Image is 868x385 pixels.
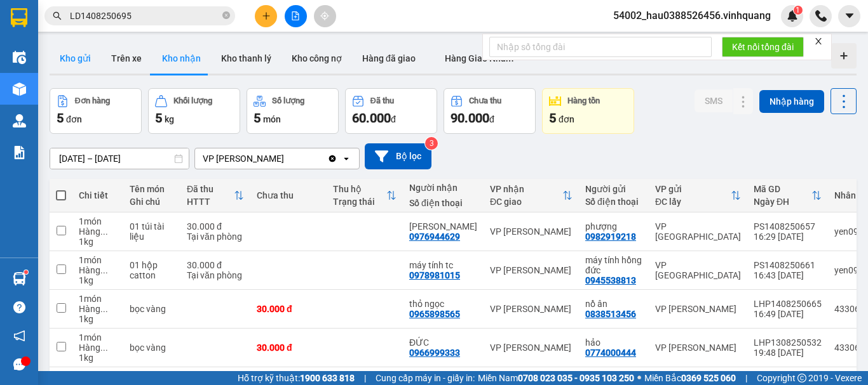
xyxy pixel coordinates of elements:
strong: 1900 633 818 [300,373,355,383]
span: Miền Nam [478,371,634,385]
div: Chưa thu [257,190,320,200]
span: ... [100,343,108,353]
button: Đơn hàng5đơn [50,88,142,134]
div: VP [PERSON_NAME] [490,226,573,237]
span: 1 [796,6,800,15]
sup: 1 [794,6,803,15]
div: VP [PERSON_NAME] [490,304,573,314]
span: 5 [254,110,261,126]
div: bọc vàng [130,304,174,314]
div: Người nhận [409,183,477,193]
span: Hỗ trợ kỹ thuật: [238,371,355,385]
button: Chưa thu90.000đ [444,88,536,134]
button: plus [255,5,277,27]
button: Khối lượng5kg [148,88,240,134]
div: VP [PERSON_NAME] [490,343,573,353]
div: Thu hộ [333,184,386,194]
span: | [364,371,366,385]
button: Trên xe [101,43,152,74]
button: SMS [695,89,733,112]
img: solution-icon [13,146,26,159]
span: ... [100,226,108,237]
span: close-circle [222,10,230,22]
div: 1 kg [79,353,117,363]
input: Select a date range. [50,148,189,169]
strong: 0708 023 035 - 0935 103 250 [518,373,634,383]
th: Toggle SortBy [484,179,579,212]
div: Đã thu [187,184,234,194]
input: Selected VP Linh Đàm. [285,152,287,165]
div: PS1408250661 [754,260,822,270]
div: Hàng thông thường [79,265,117,275]
img: warehouse-icon [13,114,26,127]
div: ĐỨC [409,337,477,348]
div: VP [PERSON_NAME] [655,304,741,314]
sup: 1 [24,270,28,274]
img: warehouse-icon [13,82,26,96]
div: Ngày ĐH [754,197,811,207]
div: Tại văn phòng [187,232,244,242]
div: LHP1308250532 [754,337,822,348]
svg: open [341,153,351,164]
div: Mã GD [754,184,811,194]
button: Bộ lọc [365,143,431,169]
span: đ [391,114,396,124]
img: warehouse-icon [13,51,26,64]
div: Đã thu [370,96,394,105]
button: Kho gửi [50,43,101,74]
div: Hàng thông thường [79,343,117,353]
span: Miền Bắc [644,371,736,385]
span: plus [262,11,271,20]
div: 30.000 đ [187,260,244,270]
div: Hàng thông thường [79,226,117,237]
img: logo-vxr [11,8,27,27]
div: Số điện thoại [585,197,642,207]
sup: 3 [425,137,438,150]
div: Hàng tồn [567,96,600,105]
div: 0976944629 [409,232,460,242]
button: Kho công nợ [281,43,352,74]
div: VP nhận [490,184,562,194]
svg: Clear value [327,153,337,164]
div: 01 túi tài liệu [130,221,174,242]
button: file-add [285,5,307,27]
span: caret-down [844,10,855,22]
span: message [13,358,25,370]
span: đ [489,114,494,124]
span: Hàng Giao Nhầm [445,53,513,63]
div: 1 kg [79,237,117,247]
span: đơn [66,114,82,124]
div: 0838513456 [585,309,636,319]
img: warehouse-icon [13,272,26,285]
span: notification [13,330,25,342]
th: Toggle SortBy [747,179,828,212]
span: close [814,37,823,46]
button: Đã thu60.000đ [345,88,437,134]
div: ĐC giao [490,197,562,207]
div: 16:29 [DATE] [754,232,822,242]
div: VP gửi [655,184,731,194]
div: VP [PERSON_NAME] [655,343,741,353]
div: 30.000 đ [187,221,244,232]
input: Nhập số tổng đài [489,37,712,57]
span: file-add [291,11,300,20]
div: Tên món [130,184,174,194]
div: Tạo kho hàng mới [831,43,857,69]
span: aim [320,11,329,20]
span: ... [100,265,108,275]
button: Kho nhận [152,43,211,74]
div: 16:43 [DATE] [754,270,822,280]
span: Cung cấp máy in - giấy in: [376,371,475,385]
img: icon-new-feature [787,10,798,22]
input: Tìm tên, số ĐT hoặc mã đơn [70,9,220,23]
span: món [263,114,281,124]
div: 0965898565 [409,309,460,319]
th: Toggle SortBy [180,179,250,212]
div: Người gửi [585,184,642,194]
span: ... [100,304,108,314]
span: 5 [549,110,556,126]
div: Ghi chú [130,197,174,207]
div: 16:49 [DATE] [754,309,822,319]
div: 30.000 đ [257,304,320,314]
div: 30.000 đ [257,343,320,353]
